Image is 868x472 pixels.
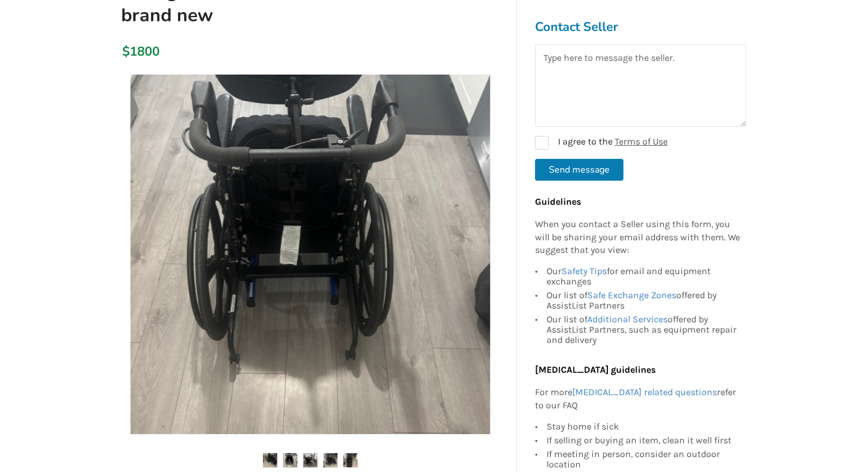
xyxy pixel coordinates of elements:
[547,422,741,434] div: Stay home if sick
[547,289,741,313] div: Our list of offered by AssistList Partners
[535,136,668,150] label: I agree to the
[547,313,741,346] div: Our list of offered by AssistList Partners, such as equipment repair and delivery
[343,453,358,467] img: tilting wheelchair almost brand new -wheelchair-mobility-maple ridge-assistlist-listing
[535,218,741,258] p: When you contact a Seller using this form, you will be sharing your email address with them. We s...
[547,267,741,289] div: Our for email and equipment exchanges
[263,453,277,467] img: tilting wheelchair almost brand new -wheelchair-mobility-maple ridge-assistlist-listing
[535,386,741,412] p: For more refer to our FAQ
[547,447,741,471] div: If meeting in person, consider an outdoor location
[122,44,129,60] div: $1800
[547,434,741,447] div: If selling or buying an item, clean it well first
[615,136,668,147] a: Terms of Use
[535,159,623,181] button: Send message
[535,196,581,207] b: Guidelines
[535,19,746,35] h3: Contact Seller
[561,266,607,277] a: Safety Tips
[283,453,297,467] img: tilting wheelchair almost brand new -wheelchair-mobility-maple ridge-assistlist-listing
[587,290,676,301] a: Safe Exchange Zones
[323,453,338,467] img: tilting wheelchair almost brand new -wheelchair-mobility-maple ridge-assistlist-listing
[535,365,656,376] b: [MEDICAL_DATA] guidelines
[303,453,317,467] img: tilting wheelchair almost brand new -wheelchair-mobility-maple ridge-assistlist-listing
[587,314,668,325] a: Additional Services
[572,387,717,397] a: [MEDICAL_DATA] related questions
